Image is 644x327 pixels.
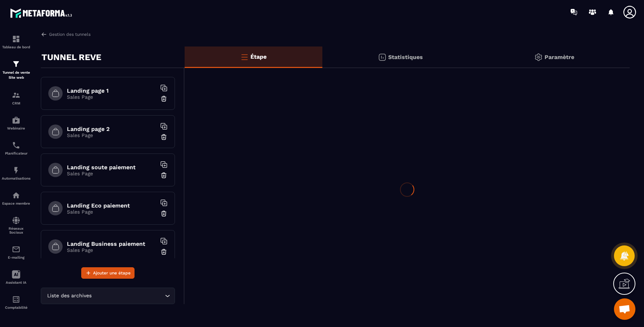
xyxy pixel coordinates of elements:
[2,186,30,211] a: automationsautomationsEspace membre
[12,141,20,150] img: scheduler
[12,295,20,304] img: accountant
[2,111,30,136] a: automationsautomationsWebinaire
[2,226,30,234] p: Réseaux Sociaux
[42,50,101,64] p: TUNNEL REVE
[2,70,30,80] p: Tunnel de vente Site web
[12,216,20,225] img: social-network
[12,245,20,254] img: email
[2,240,30,265] a: emailemailE-mailing
[93,269,131,277] span: Ajouter une étape
[240,53,249,61] img: bars-o.4a397970.svg
[10,6,74,20] img: logo
[41,288,175,304] div: Search for option
[388,54,423,60] p: Statistiques
[41,31,91,38] a: Gestion des tunnels
[160,210,167,217] img: trash
[160,248,167,255] img: trash
[2,45,30,49] p: Tableau de bord
[67,132,156,138] p: Sales Page
[81,267,135,279] button: Ajouter une étape
[93,292,163,300] input: Search for option
[12,60,20,68] img: formation
[12,91,20,99] img: formation
[12,35,20,43] img: formation
[67,171,156,176] p: Sales Page
[2,280,30,284] p: Assistant IA
[2,136,30,161] a: schedulerschedulerPlanificateur
[2,306,30,309] p: Comptabilité
[2,101,30,105] p: CRM
[160,133,167,141] img: trash
[2,161,30,186] a: automationsautomationsAutomatisations
[2,265,30,290] a: Assistant IA
[250,53,267,60] p: Étape
[2,176,30,180] p: Automatisations
[534,53,543,62] img: setting-gr.5f69749f.svg
[67,202,156,209] h6: Landing Eco paiement
[2,54,30,86] a: formationformationTunnel de vente Site web
[545,54,574,60] p: Paramètre
[2,211,30,240] a: social-networksocial-networkRéseaux Sociaux
[12,191,20,200] img: automations
[67,240,156,247] h6: Landing Business paiement
[2,151,30,155] p: Planificateur
[67,87,156,94] h6: Landing page 1
[67,164,156,171] h6: Landing soute paiement
[41,31,47,38] img: arrow
[67,209,156,215] p: Sales Page
[12,166,20,175] img: automations
[160,172,167,179] img: trash
[2,86,30,111] a: formationformationCRM
[45,292,93,300] span: Liste des archives
[2,29,30,54] a: formationformationTableau de bord
[2,290,30,315] a: accountantaccountantComptabilité
[378,53,386,62] img: stats.20deebd0.svg
[67,94,156,100] p: Sales Page
[2,255,30,259] p: E-mailing
[614,298,635,320] div: Ouvrir le chat
[2,201,30,205] p: Espace membre
[12,116,20,125] img: automations
[2,126,30,130] p: Webinaire
[67,126,156,132] h6: Landing page 2
[67,247,156,253] p: Sales Page
[160,95,167,102] img: trash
